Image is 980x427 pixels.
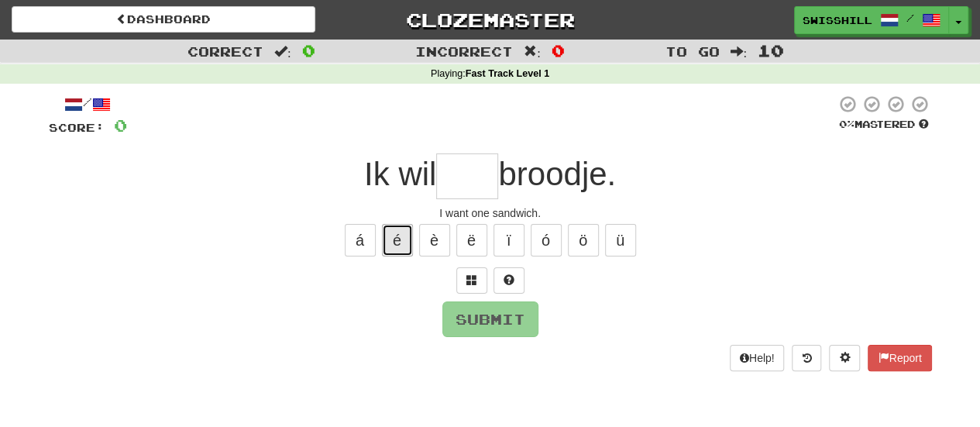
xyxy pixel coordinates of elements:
[415,43,513,59] span: Incorrect
[839,118,854,130] span: 0 %
[868,345,931,371] button: Report
[364,156,436,192] span: Ik wil
[836,118,932,132] div: Mastered
[302,41,315,60] span: 0
[493,267,524,294] button: Single letter hint - you only get 1 per sentence and score half the points! alt+h
[345,224,376,257] button: á
[12,6,315,33] a: Dashboard
[792,345,821,371] button: Round history (alt+y)
[49,205,932,221] div: I want one sandwich.
[49,121,105,134] span: Score:
[568,224,599,257] button: ö
[456,267,487,294] button: Switch sentence to multiple choice alt+p
[524,45,541,58] span: :
[419,224,450,257] button: è
[906,12,914,23] span: /
[803,13,872,27] span: SwissHill
[605,224,636,257] button: ü
[49,95,127,114] div: /
[794,6,949,34] a: SwissHill /
[498,156,616,192] span: broodje.
[187,43,263,59] span: Correct
[274,45,291,58] span: :
[665,43,719,59] span: To go
[456,224,487,257] button: ë
[730,345,785,371] button: Help!
[442,301,538,337] button: Submit
[730,45,747,58] span: :
[531,224,562,257] button: ó
[114,115,127,135] span: 0
[466,68,550,79] strong: Fast Track Level 1
[493,224,524,257] button: ï
[552,41,565,60] span: 0
[382,224,413,257] button: é
[758,41,784,60] span: 10
[339,6,642,33] a: Clozemaster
